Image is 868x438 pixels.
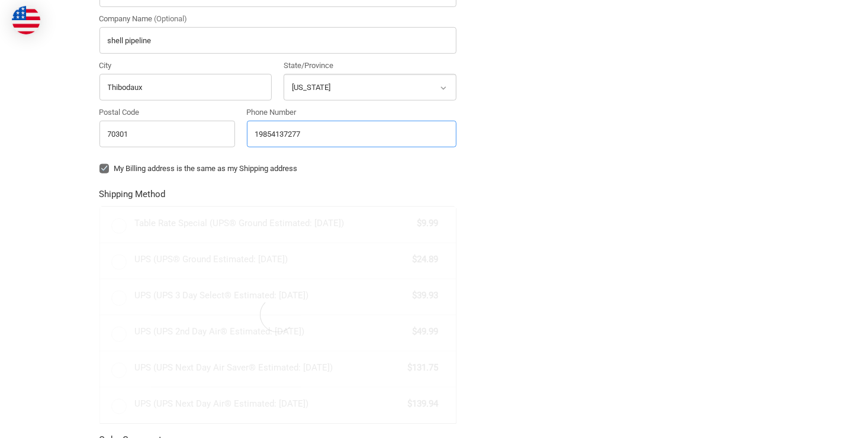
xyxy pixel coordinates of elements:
img: duty and tax information for United States [12,6,40,34]
legend: Shipping Method [99,188,166,207]
small: (Optional) [155,14,188,23]
iframe: Google Customer Reviews [770,406,868,438]
label: Phone Number [247,107,456,118]
label: Company Name [99,13,456,25]
label: State/Province [284,60,456,72]
label: City [99,60,272,72]
label: My Billing address is the same as my Shipping address [99,164,456,173]
label: Postal Code [99,107,236,118]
